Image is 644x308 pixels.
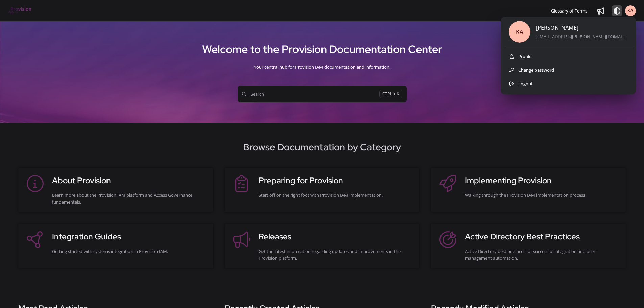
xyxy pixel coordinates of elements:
button: Logout [503,77,633,90]
a: About ProvisionLearn more about the Provision IAM platform and Access Governance fundamentals. [25,174,206,205]
div: Start off on the right foot with Provision IAM implementation. [259,192,413,198]
a: Preparing for ProvisionStart off on the right foot with Provision IAM implementation. [232,174,413,205]
button: Profile [503,50,633,63]
div: Getting started with systems integration in Provision IAM. [52,248,206,255]
a: Whats new [595,5,606,16]
button: SearchCTRL + K [238,86,407,102]
img: brand logo [8,7,32,15]
a: Project logo [8,7,32,15]
a: Implementing ProvisionWalking through the Provision IAM implementation process. [438,174,619,205]
div: Active Directory best practices for successful integration and user management automation. [465,248,619,261]
a: Active Directory Best PracticesActive Directory best practices for successful integration and use... [438,231,619,261]
span: Glossary of Terms [551,8,587,14]
button: KA [625,5,636,16]
span: KA [516,28,524,36]
div: Walking through the Provision IAM implementation process. [465,192,619,198]
h1: Welcome to the Provision Documentation Center [8,40,636,58]
div: Your central hub for Provision IAM documentation and information. [8,58,636,75]
button: Change password [503,63,633,77]
h3: Releases [259,231,413,243]
h3: Integration Guides [52,231,206,243]
span: CTRL + K [379,90,402,99]
h2: Browse Documentation by Category [8,140,636,154]
h3: Preparing for Provision [259,174,413,187]
h3: Active Directory Best Practices [465,231,619,243]
a: ReleasesGet the latest information regarding updates and improvements in the Provision platform. [232,231,413,261]
button: Theme options [612,5,622,16]
span: Search [242,91,379,97]
span: KA [627,8,634,14]
div: KA [501,17,636,94]
div: Get the latest information regarding updates and improvements in the Provision platform. [259,248,413,261]
div: Learn more about the Provision IAM platform and Access Governance fundamentals. [52,192,206,205]
div: [PERSON_NAME] [536,24,628,32]
div: [EMAIL_ADDRESS][PERSON_NAME][DOMAIN_NAME] [536,33,628,40]
a: Integration GuidesGetting started with systems integration in Provision IAM. [25,231,206,261]
h3: Implementing Provision [465,174,619,187]
h3: About Provision [52,174,206,187]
